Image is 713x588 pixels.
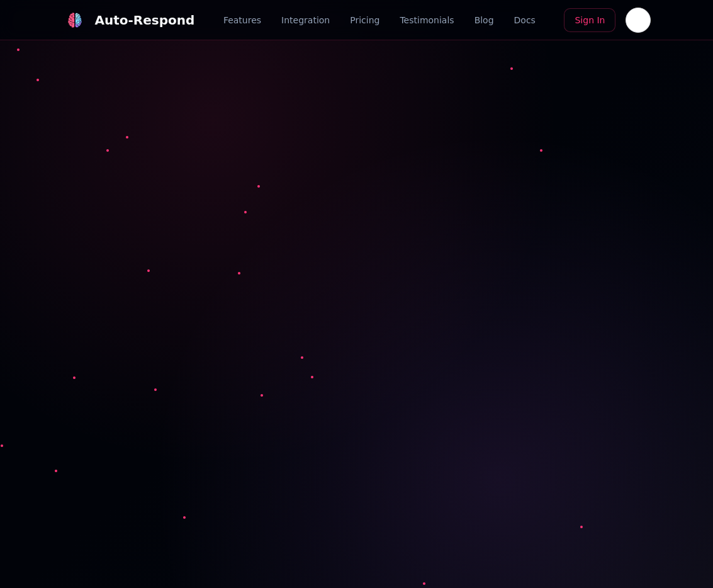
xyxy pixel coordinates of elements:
a: Integration [281,14,330,26]
a: Features [223,14,261,26]
div: Auto-Respond [95,11,195,29]
a: Pricing [350,14,379,26]
a: Testimonials [400,14,454,26]
a: Auto-Respond [62,8,195,33]
img: logo.svg [67,13,82,28]
a: Docs [514,14,536,26]
a: Blog [474,14,494,26]
a: Sign In [564,8,615,32]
